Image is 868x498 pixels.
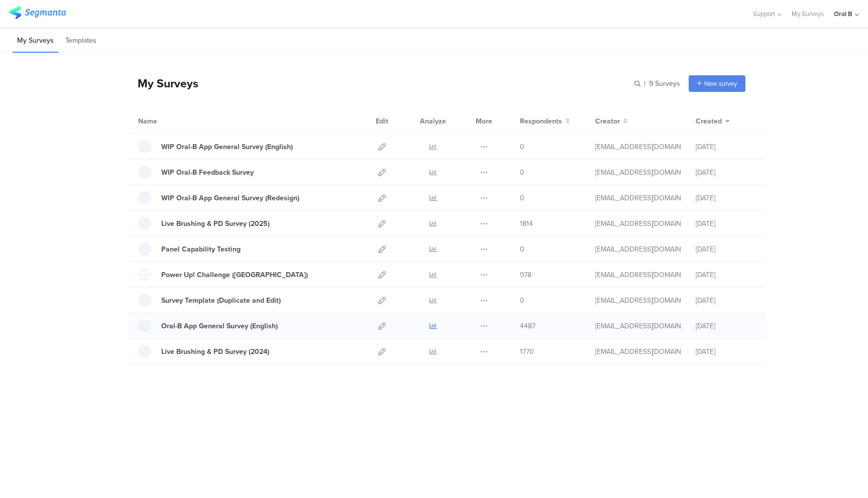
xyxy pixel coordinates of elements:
div: polinedrio.v@pg.com [595,193,681,203]
div: polinedrio.v@pg.com [595,244,681,255]
span: Created [696,116,722,127]
a: Panel Capability Testing [138,242,241,256]
div: Panel Capability Testing [161,244,241,255]
div: Edit [371,108,393,134]
div: [DATE] [696,270,756,280]
div: [DATE] [696,321,756,331]
div: [DATE] [696,218,756,229]
div: [DATE] [696,167,756,178]
a: Survey Template (Duplicate and Edit) [138,294,281,307]
div: WIP Oral-B Feedback Survey [161,167,254,178]
span: 0 [520,244,524,255]
span: 1770 [520,346,534,357]
span: Support [753,9,775,19]
div: [DATE] [696,295,756,306]
div: Oral B [834,9,852,19]
a: Power Up! Challenge ([GEOGRAPHIC_DATA]) [138,268,308,281]
span: | [642,78,647,89]
div: polinedrio.v@pg.com [595,295,681,306]
div: Power Up! Challenge (US) [161,270,308,280]
a: Live Brushing & PD Survey (2025) [138,217,270,230]
span: 978 [520,270,531,280]
span: 0 [520,295,524,306]
button: Creator [595,116,628,127]
div: More [473,108,495,134]
a: WIP Oral-B Feedback Survey [138,166,254,179]
a: WIP Oral-B App General Survey (English) [138,140,293,153]
div: Name [138,116,198,127]
div: polinedrio.v@pg.com [595,218,681,229]
div: Analyze [418,108,448,134]
div: WIP Oral-B App General Survey (English) [161,142,293,152]
div: WIP Oral-B App General Survey (Redesign) [161,193,299,203]
div: polinedrio.v@pg.com [595,346,681,357]
span: 1814 [520,218,533,229]
div: Live Brushing & PD Survey (2025) [161,218,270,229]
div: Survey Template (Duplicate and Edit) [161,295,281,306]
div: polinedrio.v@pg.com [595,142,681,152]
span: New survey [704,79,737,88]
button: Created [696,116,730,127]
span: 4487 [520,321,535,331]
div: polinedrio.v@pg.com [595,321,681,331]
div: [DATE] [696,142,756,152]
a: Live Brushing & PD Survey (2024) [138,345,269,358]
li: Templates [61,29,101,53]
span: Creator [595,116,620,127]
span: 0 [520,167,524,178]
div: Live Brushing & PD Survey (2024) [161,346,269,357]
span: Respondents [520,116,562,127]
div: polinedrio.v@pg.com [595,167,681,178]
button: Respondents [520,116,570,127]
div: [DATE] [696,193,756,203]
li: My Surveys [13,29,58,53]
div: [DATE] [696,346,756,357]
div: My Surveys [128,75,198,92]
div: polinedrio.v@pg.com [595,270,681,280]
div: Oral-B App General Survey (English) [161,321,278,331]
span: 0 [520,142,524,152]
span: 9 Surveys [649,78,680,89]
img: segmanta logo [9,7,66,19]
a: WIP Oral-B App General Survey (Redesign) [138,191,299,204]
span: 0 [520,193,524,203]
div: [DATE] [696,244,756,255]
a: Oral-B App General Survey (English) [138,319,278,332]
